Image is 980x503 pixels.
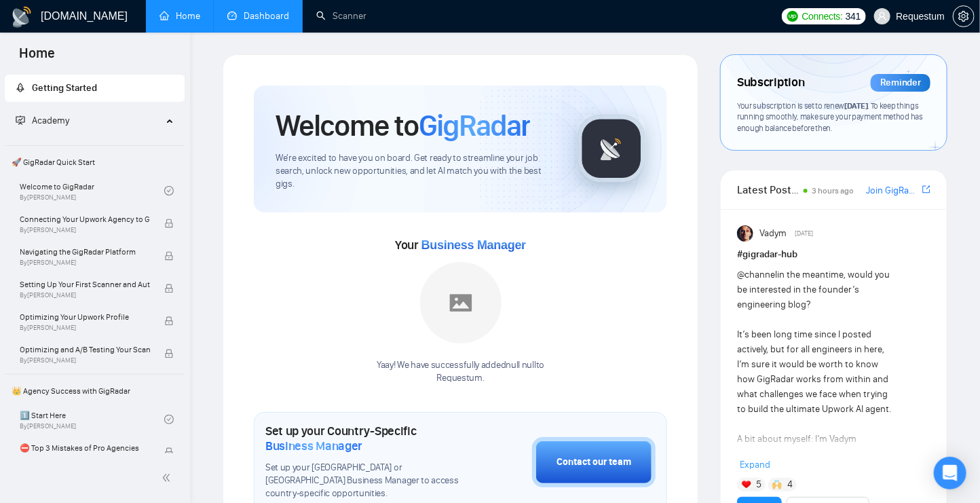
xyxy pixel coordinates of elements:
span: Connecting Your Upwork Agency to GigRadar [20,212,150,226]
span: We're excited to have you on board. Get ready to streamline your job search, unlock new opportuni... [276,152,556,191]
div: Contact our team [557,455,631,470]
span: 341 [846,9,861,24]
a: Join GigRadar Slack Community [866,183,920,198]
a: 1️⃣ Start HereBy[PERSON_NAME] [20,405,164,434]
div: Open Intercom Messenger [934,457,966,489]
a: dashboardDashboard [227,10,289,22]
span: Your subscription is set to renew . To keep things running smoothly, make sure your payment metho... [737,100,923,133]
span: Your [395,238,526,253]
img: upwork-logo.png [787,11,798,22]
span: lock [164,447,174,457]
span: By [PERSON_NAME] [20,226,150,234]
span: Latest Posts from the GigRadar Community [737,181,799,198]
div: Reminder [871,74,930,92]
a: setting [953,11,975,22]
span: Home [8,43,66,72]
span: Optimizing and A/B Testing Your Scanner for Better Results [20,343,150,356]
span: user [878,12,887,21]
span: Navigating the GigRadar Platform [20,245,150,259]
span: [DATE] [795,227,814,240]
h1: # gigradar-hub [737,247,930,262]
li: Getting Started [5,75,185,102]
h1: Set up your Country-Specific [265,424,464,453]
p: Requestum . [377,372,544,385]
img: 🙌 [772,480,782,489]
span: check-circle [164,186,174,195]
span: Business Manager [421,238,526,252]
img: logo [11,6,33,28]
span: rocket [16,83,25,92]
span: GigRadar [419,107,530,144]
span: Setting Up Your First Scanner and Auto-Bidder [20,278,150,291]
span: Expand [740,459,770,470]
span: By [PERSON_NAME] [20,259,150,267]
span: 4 [787,478,793,491]
a: Welcome to GigRadarBy[PERSON_NAME] [20,176,164,206]
a: homeHome [159,10,200,22]
span: 5 [757,478,762,491]
span: Getting Started [32,82,97,94]
img: ❤️ [742,480,751,489]
div: Yaay! We have successfully added null null to [377,359,544,385]
span: export [922,184,930,195]
span: Business Manager [265,439,362,453]
span: double-left [162,471,175,485]
span: check-circle [164,415,174,424]
span: lock [164,251,174,261]
span: Set up your [GEOGRAPHIC_DATA] or [GEOGRAPHIC_DATA] Business Manager to access country-specific op... [265,462,464,500]
span: ⛔ Top 3 Mistakes of Pro Agencies [20,441,150,455]
button: setting [953,5,975,27]
span: 🚀 GigRadar Quick Start [6,149,183,176]
span: Academy [32,115,69,126]
span: fund-projection-screen [16,115,25,125]
span: 3 hours ago [812,186,854,195]
span: Subscription [737,71,804,94]
a: export [922,183,930,196]
span: Connects: [802,9,843,24]
span: lock [164,316,174,326]
span: 👑 Agency Success with GigRadar [6,377,183,405]
span: By [PERSON_NAME] [20,291,150,299]
span: Vadym [759,226,787,241]
span: By [PERSON_NAME] [20,324,150,332]
button: Contact our team [532,437,656,487]
img: gigradar-logo.png [578,115,645,183]
img: placeholder.png [420,262,502,343]
span: By [PERSON_NAME] [20,356,150,365]
span: Academy [16,115,69,126]
span: @channel [737,269,777,280]
span: lock [164,284,174,293]
img: Vadym [737,225,753,242]
h1: Welcome to [276,107,530,144]
span: setting [954,11,974,22]
span: Optimizing Your Upwork Profile [20,310,150,324]
span: [DATE] [844,100,867,111]
span: lock [164,349,174,358]
span: lock [164,219,174,228]
a: searchScanner [316,10,366,22]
